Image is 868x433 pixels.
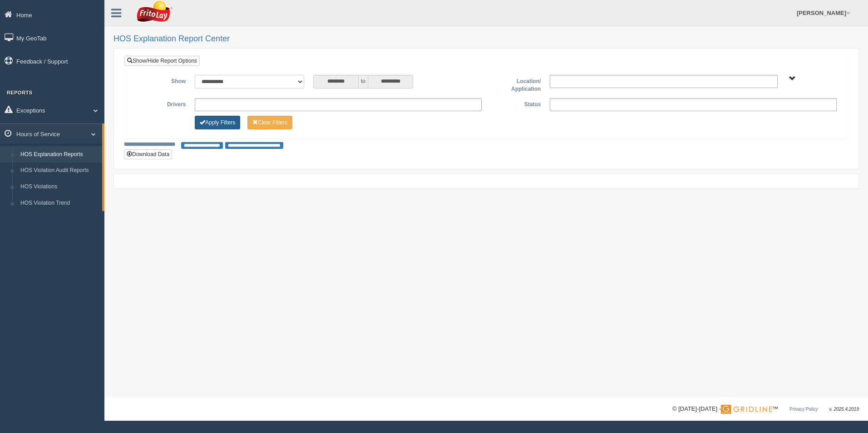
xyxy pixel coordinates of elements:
button: Download Data [124,149,172,159]
label: Show [131,75,190,86]
label: Location/ Application [486,75,545,93]
a: HOS Explanation Reports [16,147,102,163]
h2: HOS Explanation Report Center [113,34,859,44]
img: Gridline [721,405,772,414]
span: v. 2025.4.2019 [829,407,859,412]
a: Privacy Policy [789,407,818,412]
a: HOS Violation Trend [16,195,102,212]
div: © [DATE]-[DATE] - ™ [672,404,859,414]
label: Drivers [131,98,190,109]
button: Change Filter Options [195,116,240,129]
a: Show/Hide Report Options [124,56,200,66]
a: HOS Violation Audit Reports [16,162,102,179]
label: Status [486,98,545,109]
a: HOS Violations [16,179,102,195]
button: Change Filter Options [247,116,292,129]
span: to [359,75,368,89]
